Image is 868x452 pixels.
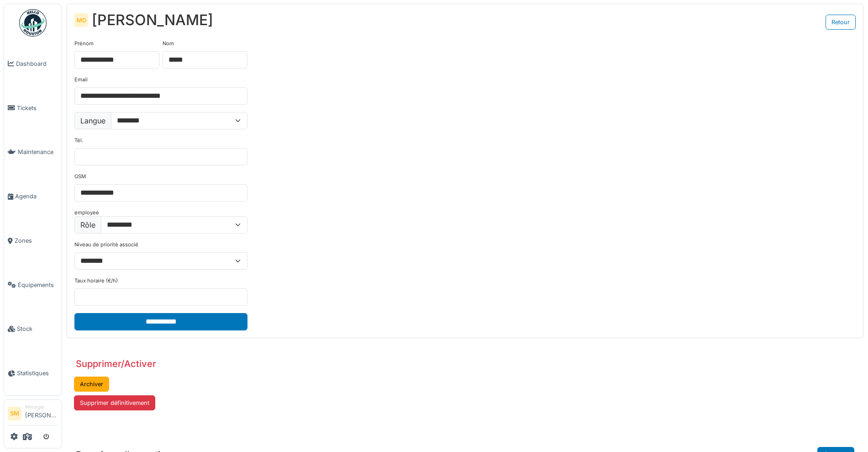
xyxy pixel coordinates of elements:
[4,86,62,130] a: Tickets
[25,404,58,423] li: [PERSON_NAME]
[74,40,94,48] label: Prénom
[15,236,58,245] span: Zones
[8,407,21,420] li: SM
[4,307,62,351] a: Stock
[4,263,62,307] a: Équipements
[17,369,58,378] span: Statistiques
[18,281,58,289] span: Équipements
[15,192,58,201] span: Agenda
[92,11,213,29] div: [PERSON_NAME]
[4,351,62,395] a: Statistiques
[74,76,88,84] label: Email
[8,404,58,425] a: SM Manager[PERSON_NAME]
[17,104,58,112] span: Tickets
[826,15,856,30] a: Retour
[4,174,62,218] a: Agenda
[163,40,174,48] label: Nom
[74,112,111,129] label: Langue
[74,173,86,181] label: GSM
[4,130,62,175] a: Maintenance
[74,377,109,392] button: Archiver
[25,404,58,410] div: Manager
[18,148,58,156] span: Maintenance
[74,40,247,330] form: employee
[74,277,118,285] label: Taux horaire (€/h)
[74,13,88,27] div: MD
[4,218,62,263] a: Zones
[76,358,156,369] h3: Supprimer/Activer
[74,395,155,410] button: Supprimer définitivement
[74,216,101,234] label: Rôle
[4,42,62,86] a: Dashboard
[17,324,58,333] span: Stock
[19,9,47,37] img: Badge_color-CXgf-gQk.svg
[74,137,83,144] label: Tél.
[74,241,138,249] label: Niveau de priorité associé
[16,59,58,68] span: Dashboard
